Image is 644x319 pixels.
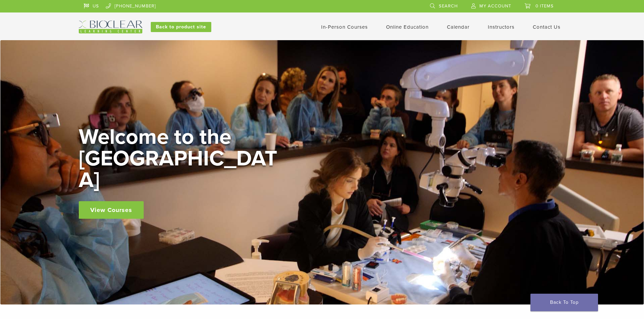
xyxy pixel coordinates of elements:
[479,3,511,9] span: My Account
[439,3,458,9] span: Search
[151,22,211,32] a: Back to product site
[530,294,598,311] a: Back To Top
[447,24,470,30] a: Calendar
[535,3,554,9] span: 0 items
[488,24,515,30] a: Instructors
[321,24,368,30] a: In-Person Courses
[533,24,560,30] a: Contact Us
[79,201,144,219] a: View Courses
[386,24,429,30] a: Online Education
[79,126,282,191] h2: Welcome to the [GEOGRAPHIC_DATA]
[79,21,142,33] img: Bioclear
